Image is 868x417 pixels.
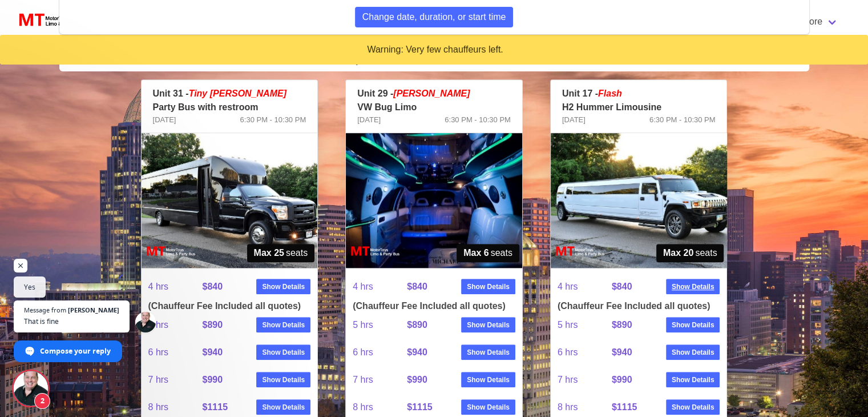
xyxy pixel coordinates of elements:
strong: $940 [612,347,632,357]
h4: (Chauffeur Fee Included all quotes) [148,300,311,311]
span: Compose your reply [40,341,111,361]
span: [DATE] [153,114,176,126]
strong: Show Details [672,282,714,292]
span: [PERSON_NAME] [68,307,119,313]
strong: $1115 [202,402,228,412]
span: seats [457,244,519,262]
span: 7 hrs [558,366,612,394]
span: 6 hrs [148,339,203,366]
span: seats [656,244,724,262]
span: 6:30 PM - 10:30 PM [649,114,716,126]
h4: (Chauffeur Fee Included all quotes) [353,300,515,311]
span: 6 hrs [353,339,407,366]
span: 7 hrs [148,366,203,394]
strong: Show Details [262,282,305,292]
span: 6:30 PM - 10:30 PM [240,114,306,126]
span: 5 hrs [558,311,612,339]
strong: $990 [407,375,427,384]
strong: $840 [612,282,632,291]
span: [DATE] [357,114,381,126]
span: Change date, duration, or start time [362,10,506,24]
strong: Show Details [672,320,714,330]
strong: Show Details [467,347,510,358]
em: Flash [598,89,622,98]
strong: $990 [202,375,223,384]
h4: (Chauffeur Fee Included all quotes) [558,300,720,311]
strong: $890 [612,320,632,330]
img: 31%2001.jpg [142,133,318,268]
span: 6:30 PM - 10:30 PM [445,114,511,126]
strong: Show Details [467,282,510,292]
strong: Show Details [262,402,305,412]
span: [DATE] [562,114,586,126]
strong: $990 [612,375,632,384]
span: 5 hrs [148,311,203,339]
p: Unit 31 - [153,87,306,101]
div: Warning: Very few chauffeurs left. [9,43,861,56]
button: Change date, duration, or start time [355,7,514,27]
p: Party Bus with restroom [153,101,306,114]
span: 5 hrs [353,311,407,339]
strong: Show Details [262,320,305,330]
strong: $940 [202,347,223,357]
strong: $840 [407,282,427,291]
span: 4 hrs [148,273,203,300]
strong: Show Details [672,402,714,412]
span: seats [247,244,315,262]
div: Open chat [14,371,48,406]
strong: Show Details [467,375,510,385]
strong: Max 25 [254,246,284,260]
em: [PERSON_NAME] [393,89,470,98]
p: Unit 17 - [562,87,716,101]
span: Yes [24,282,35,292]
span: 4 hrs [558,273,612,300]
strong: Max 20 [663,246,693,260]
p: VW Bug Limo [357,101,511,114]
strong: Max 6 [463,246,488,260]
span: Tiny [PERSON_NAME] [189,89,286,98]
p: Unit 29 - [357,87,511,101]
strong: $1115 [407,402,433,412]
span: 6 hrs [558,339,612,366]
span: That is fine [24,316,119,327]
strong: Show Details [467,320,510,330]
img: 17%2001.jpg [551,133,727,268]
img: MotorToys Logo [16,12,86,28]
span: 4 hrs [353,273,407,300]
strong: $890 [202,320,223,330]
a: More [795,10,845,33]
img: 29%2002.jpg [346,133,522,268]
strong: Show Details [672,375,714,385]
strong: $890 [407,320,427,330]
strong: Show Details [262,347,305,358]
strong: Show Details [672,347,714,358]
span: 7 hrs [353,366,407,394]
strong: $1115 [612,402,637,412]
strong: Show Details [467,402,510,412]
strong: Show Details [262,375,305,385]
strong: $840 [202,282,223,291]
strong: $940 [407,347,427,357]
span: 2 [34,393,50,409]
p: H2 Hummer Limousine [562,101,716,114]
span: Message from [24,307,66,313]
